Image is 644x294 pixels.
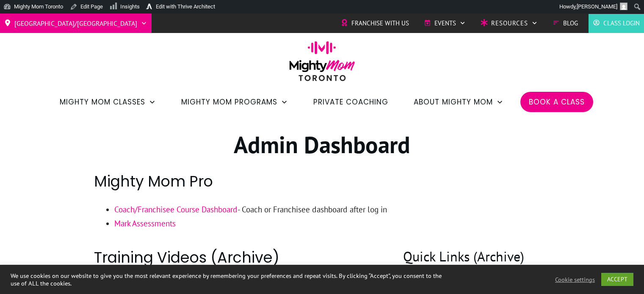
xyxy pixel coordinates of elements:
h1: Admin Dashboard [94,129,550,170]
h3: Quick Links (Archive) [403,247,550,266]
a: Book a Class [529,95,585,109]
span: Franchise with Us [351,17,409,30]
a: Events [424,17,466,30]
a: Blog [553,17,578,30]
a: Coach/Franchisee Course Dashboard [114,204,238,214]
span: Events [434,17,456,30]
a: [GEOGRAPHIC_DATA]/[GEOGRAPHIC_DATA] [4,16,147,30]
a: Mighty Mom Programs [181,95,288,109]
span: About Mighty Mom [414,95,493,109]
a: About Mighty Mom [414,95,503,109]
span: [GEOGRAPHIC_DATA]/[GEOGRAPHIC_DATA] [14,16,137,30]
a: Franchise with Us [341,17,409,30]
span: Blog [563,17,578,30]
span: Mighty Mom Classes [60,95,145,109]
span: Class Login [603,17,640,30]
a: Resources [481,17,538,30]
a: ACCEPT [601,273,633,286]
span: [PERSON_NAME] [577,3,617,10]
h2: Mighty Mom Pro [94,171,550,202]
a: Mighty Mom Classes [60,95,156,109]
a: Class Login [593,17,640,30]
span: Mighty Mom Programs [181,95,277,109]
a: Private Coaching [313,95,388,109]
li: - Coach or Franchisee dashboard after log in [114,203,550,217]
h2: Training Videos (Archive) [94,247,396,268]
span: Resources [491,17,528,30]
img: mightymom-logo-toronto [285,41,359,87]
a: Mark Assessments [114,218,176,228]
div: We use cookies on our website to give you the most relevant experience by remembering your prefer... [11,272,447,287]
a: Cookie settings [555,276,595,283]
